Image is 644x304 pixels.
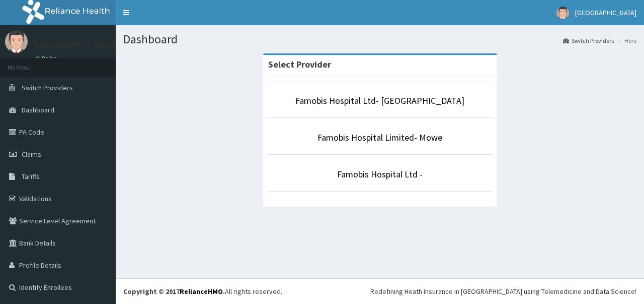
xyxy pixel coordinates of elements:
[563,36,614,45] a: Switch Providers
[5,30,28,53] img: User Image
[22,105,54,114] span: Dashboard
[116,278,644,304] footer: All rights reserved.
[556,7,569,19] img: User Image
[22,150,41,159] span: Claims
[615,36,636,45] li: Here
[35,55,59,62] a: Online
[123,287,225,296] strong: Copyright © 2017 .
[35,41,118,50] p: [GEOGRAPHIC_DATA]
[22,83,73,92] span: Switch Providers
[370,286,636,296] div: Redefining Heath Insurance in [GEOGRAPHIC_DATA] using Telemedicine and Data Science!
[337,168,423,180] a: Famobis Hospital Ltd -
[123,33,636,46] h1: Dashboard
[180,287,223,296] a: RelianceHMO
[317,132,442,143] a: Famobis Hospital Limited- Mowe
[295,95,464,106] a: Famobis Hospital Ltd- [GEOGRAPHIC_DATA]
[22,172,40,181] span: Tariffs
[575,8,636,17] span: [GEOGRAPHIC_DATA]
[268,58,331,70] strong: Select Provider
